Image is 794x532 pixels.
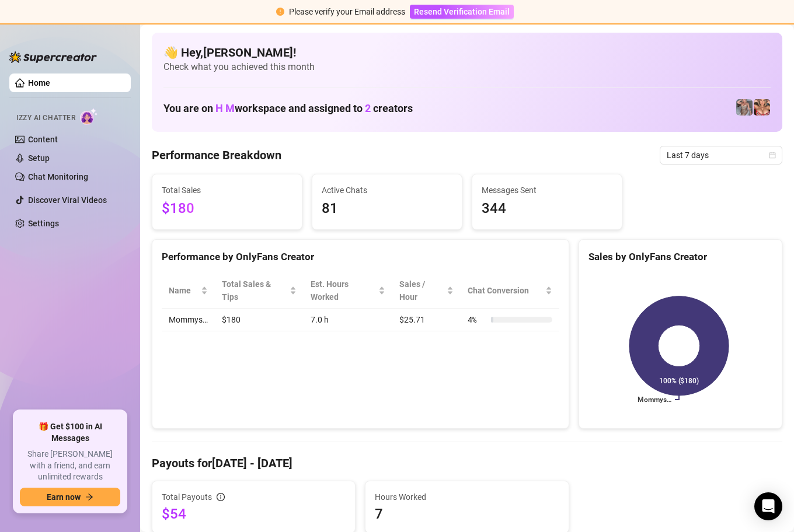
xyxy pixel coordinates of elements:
span: Last 7 days [667,146,775,164]
span: Messages Sent [482,184,612,197]
span: Check what you achieved this month [163,61,771,73]
h4: Payouts for [DATE] - [DATE] [152,455,782,471]
text: Mommys… [638,395,671,404]
a: Home [28,78,50,87]
span: Total Sales & Tips [222,278,287,303]
h4: 👋 Hey, [PERSON_NAME] ! [163,44,771,61]
span: Share [PERSON_NAME] with a friend, and earn unlimited rewards [20,449,120,483]
span: $180 [162,198,292,220]
img: pennylondon [754,99,770,116]
a: Discover Viral Videos [28,195,107,205]
span: 4 % [468,313,486,326]
td: $25.71 [392,309,460,331]
td: 7.0 h [304,309,393,331]
span: Chat Conversion [468,284,543,297]
div: Performance by OnlyFans Creator [162,249,559,265]
span: 🎁 Get $100 in AI Messages [20,421,120,444]
div: Est. Hours Worked [311,278,377,303]
span: 7 [375,505,559,523]
td: Mommys… [162,309,215,331]
img: pennylondonvip [736,99,753,116]
div: Sales by OnlyFans Creator [588,249,772,265]
span: info-circle [217,493,225,501]
img: logo-BBDzfeDw.svg [9,51,97,63]
h1: You are on workspace and assigned to creators [163,102,413,115]
th: Sales / Hour [392,273,460,309]
span: 344 [482,198,612,220]
a: Chat Monitoring [28,172,88,181]
a: Settings [28,219,59,228]
span: 2 [365,102,371,114]
span: Hours Worked [375,491,559,503]
span: Name [169,284,198,297]
div: Please verify your Email address [289,5,405,18]
span: Sales / Hour [399,278,444,303]
th: Total Sales & Tips [215,273,304,309]
span: arrow-right [85,493,93,501]
span: Izzy AI Chatter [16,113,75,124]
span: Active Chats [322,184,452,197]
span: 81 [322,198,452,220]
span: Total Payouts [162,491,212,503]
td: $180 [215,309,304,331]
img: AI Chatter [80,108,98,125]
span: exclamation-circle [276,8,284,16]
span: Total Sales [162,184,292,197]
button: Resend Verification Email [410,5,514,19]
div: Open Intercom Messenger [754,492,782,520]
span: Earn now [47,492,81,502]
span: calendar [769,152,776,159]
span: H M [215,102,235,114]
button: Earn nowarrow-right [20,488,120,506]
span: Resend Verification Email [414,7,510,16]
h4: Performance Breakdown [152,147,281,163]
th: Name [162,273,215,309]
span: $54 [162,505,346,523]
a: Content [28,135,58,144]
th: Chat Conversion [461,273,559,309]
a: Setup [28,153,50,163]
